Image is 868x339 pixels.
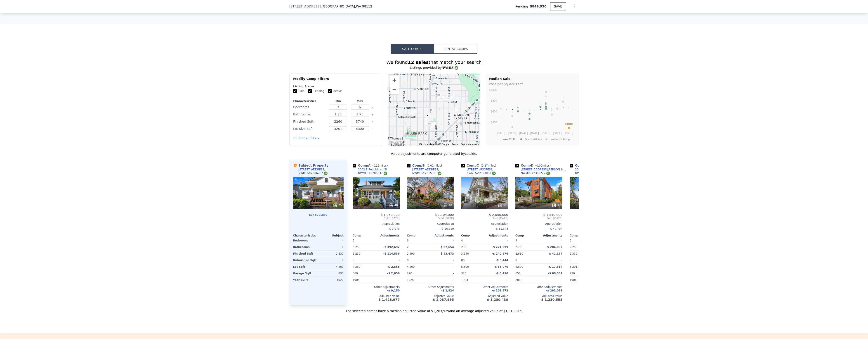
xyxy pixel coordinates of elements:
[461,277,484,283] div: 1923
[461,285,508,289] div: Other Adjustments
[373,164,380,167] span: 0.15
[542,132,550,135] text: [DATE]
[407,252,415,255] span: 2,390
[570,217,617,220] span: Sold [DATE]
[389,140,404,146] img: Google
[540,237,562,244] div: -
[570,294,617,298] div: Adjusted Value
[515,222,562,226] div: Appreciation
[435,93,440,101] div: 2400 E Roy St
[508,132,517,135] text: [DATE]
[570,259,571,262] span: 0
[570,252,577,255] span: 2,330
[353,294,400,298] div: Adjusted Value
[546,172,550,175] img: NWMLS Logo
[353,168,387,171] a: 2002 E Republican St
[515,234,539,237] div: Comp
[549,252,562,255] span: $ 42,187
[530,132,539,135] text: [DATE]
[570,277,592,283] div: 1906
[515,163,552,168] div: Comp D
[565,122,573,125] text: Subject
[461,239,463,242] span: 4
[293,104,326,110] div: Bedrooms
[515,259,517,262] span: 0
[372,106,373,108] button: Clear
[328,89,332,93] input: Active
[570,272,575,275] span: 290
[494,265,508,268] span: -$ 36,070
[429,107,434,115] div: 508 23rd Ave E
[412,171,441,175] div: NWMLS # 2315301
[489,88,497,92] text: $1000
[452,143,458,146] a: Terms (opens in new tab)
[319,251,344,257] div: 2,830
[539,234,562,237] div: Adjustments
[293,89,304,93] label: Sold
[321,4,372,9] span: , [GEOGRAPHIC_DATA]
[453,107,458,115] div: 428 27th Ave E
[289,59,579,65] div: We found that match your search
[485,234,508,237] div: Adjustments
[515,285,562,289] div: Other Adjustments
[425,164,444,167] span: ( miles)
[289,65,579,70] div: Listings provided by NWMLS
[308,89,312,93] input: Pending
[550,138,570,141] text: Unselected Comp
[409,108,414,116] div: 2002 E Republican St
[389,140,404,146] a: Open this area in Google Maps (opens a new window)
[512,122,513,124] text: H
[489,87,576,144] svg: A chart.
[570,239,571,242] span: 3
[293,126,326,132] div: Lot Size Sqft
[515,277,538,283] div: 2012
[461,252,469,255] span: 3,640
[512,111,513,114] text: I
[455,66,458,70] img: NWMLS Logo
[533,164,552,167] span: ( miles)
[461,163,498,168] div: Comp C
[293,76,378,85] div: Modify Comp Filters
[377,257,400,263] div: -
[517,106,519,109] text: A
[563,96,564,99] text: J
[376,234,400,237] div: Adjustments
[298,171,328,175] div: NWMLS # 2386707
[439,95,444,103] div: 621 25th Ave E
[461,234,485,237] div: Comp
[545,94,547,97] text: G
[441,252,454,255] span: $ 83,473
[540,277,562,283] div: -
[319,277,344,283] div: 1922
[575,168,604,171] div: 2016 E Republican St
[570,234,593,237] div: Comp
[387,265,400,268] span: -$ 2,588
[441,227,454,230] span: -$ 16,880
[431,264,454,270] div: -
[541,298,562,301] span: $ 1,230,558
[293,234,318,237] div: Characteristics
[308,89,324,93] label: Pending
[557,103,558,106] text: K
[293,163,328,168] div: Subject Property
[412,168,439,171] div: [STREET_ADDRESS]
[479,164,498,167] span: ( miles)
[438,172,441,175] img: NWMLS Logo
[353,259,354,262] span: 0
[487,298,508,301] span: $ 1,280,430
[379,298,400,301] span: $ 1,428,977
[548,272,562,275] span: -$ 68,862
[319,257,344,263] div: 0
[552,203,561,208] div: 33
[425,118,430,126] div: 325 23rd Ave E
[387,272,400,275] span: -$ 2,056
[293,270,317,277] div: Garage Sqft
[433,298,454,301] span: $ 1,087,995
[431,270,454,277] div: -
[428,164,434,167] span: 0.01
[492,172,496,175] img: NWMLS Logo
[289,305,579,313] div: The selected comps have a median adjusted value of $1,263,529 and an average adjusted value of $1...
[515,265,523,268] span: 4,800
[355,5,372,8] span: , WA 98112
